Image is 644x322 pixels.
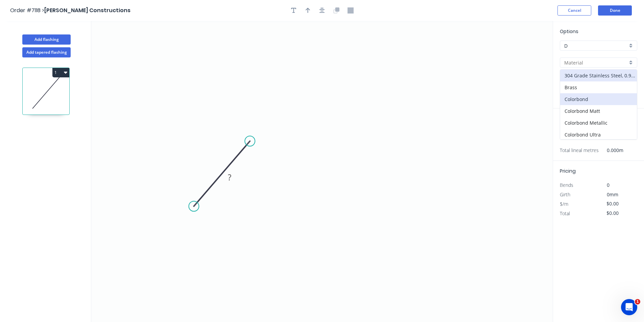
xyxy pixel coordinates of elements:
span: Girth [560,191,570,198]
div: 304 Grade Stainless Steel, 0.9mm Perforated Pattern 208 - 2mm hole [560,70,637,81]
span: 1 [635,299,640,304]
span: 0mm [607,191,618,198]
svg: 0 [91,21,553,322]
span: 0.000m [599,146,623,155]
tspan: ? [228,172,231,183]
span: [PERSON_NAME] Constructions [44,6,130,14]
div: Brass [560,81,637,93]
span: Order #7118 > [10,6,44,14]
div: Colorbond Matt [560,105,637,117]
iframe: Intercom live chat [621,299,637,315]
input: Price level [564,42,627,49]
span: Total lineal metres [560,146,599,155]
div: Colorbond Metallic [560,117,637,129]
div: Colorbond Ultra [560,129,637,141]
button: Cancel [557,5,591,16]
span: Bends [560,182,573,188]
span: Total [560,210,570,217]
button: Done [598,5,632,16]
span: Pricing [560,168,576,174]
span: 0 [607,182,610,188]
button: Add flashing [22,34,71,45]
div: Colorbond [560,93,637,105]
input: Material [564,59,627,66]
button: 1 [52,68,69,77]
span: $/m [560,201,568,207]
button: Add tapered flashing [22,47,71,57]
span: Options [560,28,578,35]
